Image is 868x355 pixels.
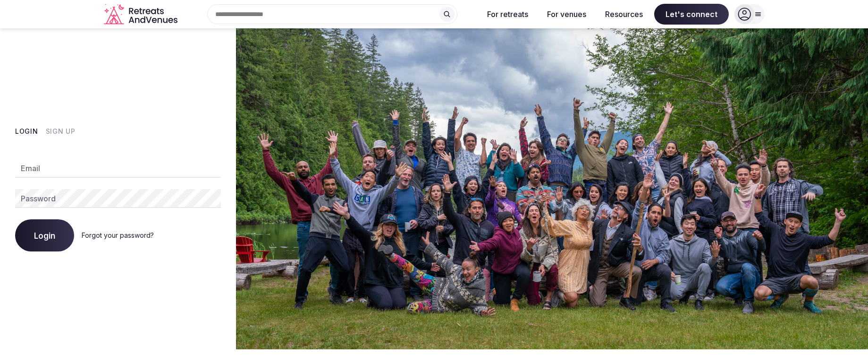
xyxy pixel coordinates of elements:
[654,4,729,25] span: Let's connect
[15,127,38,136] button: Login
[480,4,536,25] button: For retreats
[104,4,179,25] a: Visit the homepage
[236,28,868,349] img: My Account Background
[46,127,76,136] button: Sign Up
[34,231,55,240] span: Login
[539,4,594,25] button: For venues
[15,219,74,251] button: Login
[82,231,154,239] a: Forgot your password?
[598,4,650,25] button: Resources
[104,4,179,25] svg: Retreats and Venues company logo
